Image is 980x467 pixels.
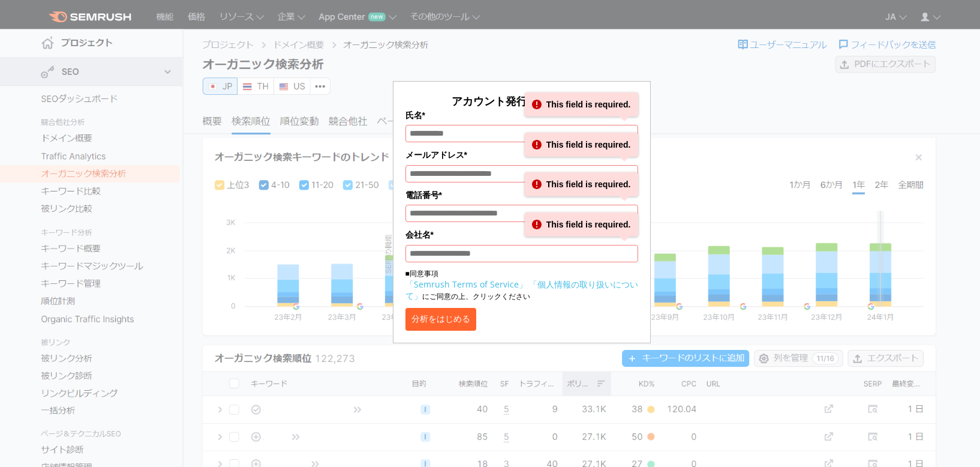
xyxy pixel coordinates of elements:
[405,279,527,290] a: 「Semrush Terms of Service」
[405,148,638,161] label: メールアドレス*
[405,308,476,331] button: 分析をはじめる
[405,279,638,301] a: 「個人情報の取り扱いについて」
[525,92,638,116] div: This field is required.
[452,94,592,108] span: アカウント発行して分析する
[525,212,638,237] div: This field is required.
[405,188,638,202] label: 電話番号*
[405,268,638,302] p: ■同意事項 にご同意の上、クリックください
[525,133,638,157] div: This field is required.
[525,172,638,196] div: This field is required.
